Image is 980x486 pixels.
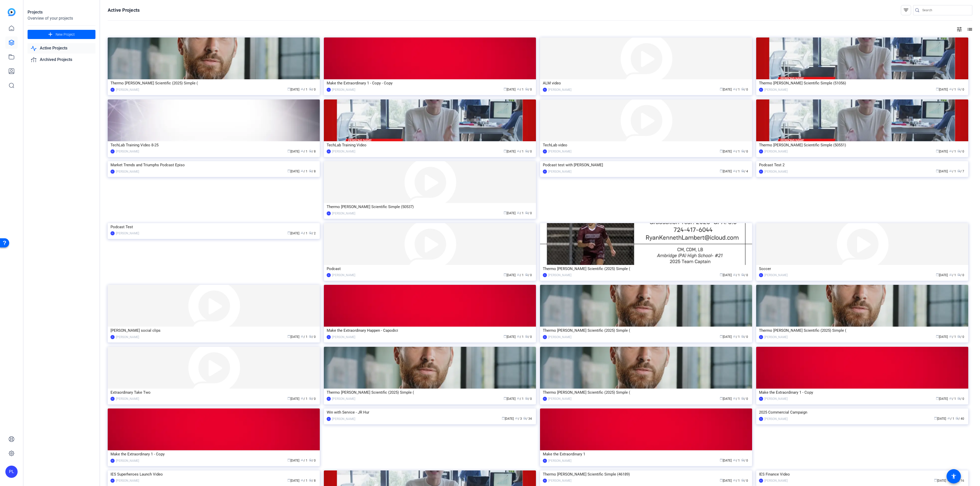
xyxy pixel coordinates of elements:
span: calendar_today [936,397,939,400]
span: [DATE] [287,397,299,401]
span: group [517,211,520,214]
div: TechLab Training Video 8-25 [111,141,317,149]
div: [PERSON_NAME] [116,169,139,174]
span: [DATE] [504,335,516,339]
span: calendar_today [936,87,939,91]
span: / 8 [309,479,316,482]
span: group [733,458,736,462]
span: group [733,169,736,172]
span: [DATE] [504,88,516,91]
span: calendar_today [720,479,723,482]
h1: Active Projects [108,7,140,13]
span: calendar_today [287,231,290,234]
span: [DATE] [504,150,516,153]
div: IES Superheroes Launch Video [111,470,317,478]
span: [DATE] [287,459,299,462]
span: group [517,335,520,338]
div: Make the Extraordinary 1 - Copy [759,389,965,396]
span: radio [525,149,528,152]
div: Thermo [PERSON_NAME] Scientific (2025) Simple ( [543,265,749,273]
div: PL [759,273,763,277]
span: radio [957,397,960,400]
span: / 0 [309,88,316,91]
span: / 1 [733,479,740,482]
div: [PERSON_NAME] [548,478,571,483]
span: [DATE] [720,397,732,401]
span: / 0 [957,150,964,153]
span: calendar_today [936,335,939,338]
span: / 1 [949,150,956,153]
span: radio [741,397,744,400]
span: calendar_today [936,149,939,152]
div: [PERSON_NAME] [332,396,355,401]
div: [PERSON_NAME] [116,458,139,463]
div: PL [759,479,763,483]
span: radio [741,169,744,172]
span: calendar_today [287,397,290,400]
span: group [301,458,304,462]
span: / 1 [949,335,956,339]
div: PL [327,417,331,421]
span: calendar_today [936,169,939,172]
div: PL [111,88,115,92]
span: group [301,87,304,91]
span: [DATE] [934,479,946,482]
span: calendar_today [934,479,937,482]
div: Win with Service - JR Hur [327,408,533,416]
span: / 1 [949,88,956,91]
div: [PERSON_NAME] [764,396,788,401]
div: PL [111,149,115,154]
div: Make the Extraordinary 1 - Copy [111,450,317,458]
div: Thermo [PERSON_NAME] Scientific Simple (46189) [543,470,749,478]
span: / 1 [301,150,308,153]
div: TechLab video [543,141,749,149]
span: [DATE] [720,170,732,173]
span: / 1 [733,459,740,462]
span: / 4 [741,170,748,173]
div: PL [111,170,115,174]
div: PL [327,149,331,154]
span: / 1 [301,459,308,462]
div: Thermo [PERSON_NAME] Scientific Simple (51056) [759,79,965,87]
span: / 0 [525,88,532,91]
div: [PERSON_NAME] [332,335,355,340]
div: [PERSON_NAME] [548,458,571,463]
div: PL [111,231,115,235]
span: [DATE] [502,417,514,420]
div: 2025 Commercial Campaign [759,408,965,416]
div: TechLab Training Video [327,141,533,149]
div: [PERSON_NAME] [332,87,355,92]
span: [DATE] [287,335,299,339]
span: / 2 [309,232,316,235]
span: radio [957,273,960,276]
span: group [301,149,304,152]
div: Thermo [PERSON_NAME] Scientific (2025) Simple ( [543,327,749,334]
div: PL [111,479,115,483]
span: calendar_today [287,149,290,152]
span: / 0 [741,273,748,277]
a: Active Projects [28,43,95,54]
div: Projects [28,9,95,15]
span: [DATE] [936,150,948,153]
div: PL [327,88,331,92]
span: / 0 [957,273,964,277]
span: / 7 [957,170,964,173]
span: [DATE] [720,273,732,277]
span: radio [309,87,312,91]
span: / 1 [517,150,524,153]
span: group [949,397,952,400]
span: [DATE] [720,150,732,153]
span: radio [741,335,744,338]
mat-icon: accessibility [951,473,957,479]
span: group [517,397,520,400]
div: [PERSON_NAME] [332,149,355,154]
span: [DATE] [720,335,732,339]
span: [DATE] [287,150,299,153]
span: [DATE] [936,88,948,91]
span: / 3 [515,417,522,420]
span: [DATE] [720,88,732,91]
span: radio [741,149,744,152]
span: / 1 [733,170,740,173]
div: [PERSON_NAME] [548,149,571,154]
div: Soccer [759,265,965,273]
